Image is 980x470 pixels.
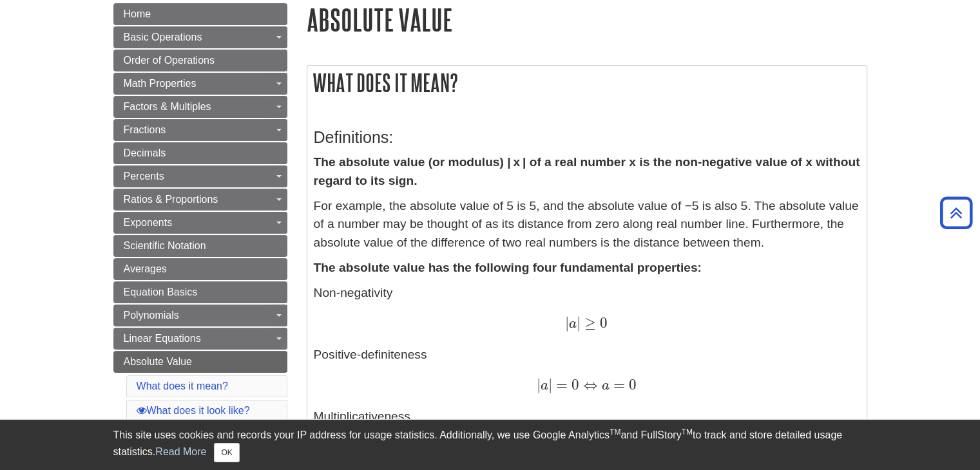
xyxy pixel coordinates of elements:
[625,376,637,393] span: 0
[124,217,173,228] span: Exponents
[137,381,228,391] a: What does it mean?
[124,240,206,251] span: Scientific Notation
[124,78,197,89] span: Math Properties
[113,165,287,187] a: Percents
[124,8,151,19] span: Home
[307,66,867,100] h2: What does it mean?
[598,379,610,393] span: a
[314,155,860,187] strong: The absolute value (or modulus) | x | of a real number x is the non-negative value of x without r...
[113,3,287,25] a: Home
[113,235,287,257] a: Scientific Notation
[124,310,179,321] span: Polynomials
[113,328,287,350] a: Linear Equations
[113,73,287,95] a: Math Properties
[314,261,702,274] strong: The absolute value has the following four fundamental properties:
[314,197,860,252] p: For example, the absolute value of 5 is 5, and the absolute value of −5 is also 5. The absolute v...
[113,428,867,462] div: This site uses cookies and records your IP address for usage statistics. Additionally, we use Goo...
[124,333,201,344] span: Linear Equations
[124,147,166,158] span: Decimals
[536,376,540,393] span: |
[610,428,620,437] sup: TM
[307,3,867,36] h1: Absolute Value
[137,405,250,416] a: What does it look like?
[548,376,552,393] span: |
[124,55,215,66] span: Order of Operations
[113,189,287,211] a: Ratios & Proportions
[124,101,211,112] span: Factors & Multiples
[577,314,581,332] span: |
[610,376,625,393] span: =
[214,443,239,462] button: Close
[113,212,287,234] a: Exponents
[124,32,202,42] span: Basic Operations
[579,376,598,393] span: ⇔
[113,142,287,164] a: Decimals
[155,446,206,457] a: Read More
[565,314,569,332] span: |
[124,194,218,205] span: Ratios & Proportions
[568,376,579,393] span: 0
[124,287,198,297] span: Equation Basics
[314,128,860,147] h3: Definitions:
[540,379,548,393] span: a
[581,314,596,332] span: ≥
[936,204,977,221] a: Back to Top
[113,26,287,48] a: Basic Operations
[113,258,287,280] a: Averages
[113,305,287,326] a: Polynomials
[124,356,192,367] span: Absolute Value
[113,50,287,71] a: Order of Operations
[552,376,567,393] span: =
[113,351,287,373] a: Absolute Value
[113,96,287,118] a: Factors & Multiples
[124,124,166,135] span: Fractions
[596,314,608,332] span: 0
[124,171,164,182] span: Percents
[113,281,287,303] a: Equation Basics
[682,428,693,437] sup: TM
[113,119,287,141] a: Fractions
[124,263,167,274] span: Averages
[569,317,577,331] span: a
